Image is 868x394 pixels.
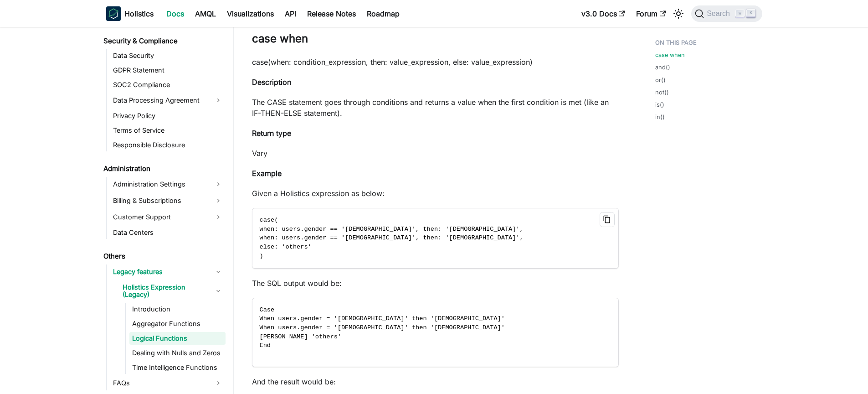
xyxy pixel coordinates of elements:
[129,303,226,316] a: Introduction
[260,315,505,322] span: When users.gender = '[DEMOGRAPHIC_DATA]' then '[DEMOGRAPHIC_DATA]'
[221,6,279,21] a: Visualizations
[252,278,619,289] p: The SQL output would be:
[161,6,190,21] a: Docs
[110,210,226,224] a: Customer Support
[260,244,312,250] span: else: 'others'
[655,51,685,59] a: case when
[252,78,291,87] strong: Description
[631,6,671,21] a: Forum
[671,6,686,21] button: Switch between dark and light mode (currently light mode)
[655,100,664,109] a: is()
[124,8,154,19] b: Holistics
[655,113,665,121] a: in()
[110,109,226,122] a: Privacy Policy
[260,342,271,349] span: End
[129,317,226,330] a: Aggregator Functions
[691,5,762,22] button: Search (Command+K)
[97,27,234,394] nav: Docs sidebar
[110,49,226,62] a: Data Security
[704,10,735,18] span: Search
[110,139,226,151] a: Responsible Disclosure
[260,333,341,340] span: [PERSON_NAME] 'others'
[260,226,524,233] span: when: users.gender == '[DEMOGRAPHIC_DATA]', then: '[DEMOGRAPHIC_DATA]',
[120,281,226,301] a: Holistics Expression (Legacy)
[252,169,282,178] strong: Example
[252,32,619,49] h2: case when
[260,234,524,241] span: when: users.gender == '[DEMOGRAPHIC_DATA]', then: '[DEMOGRAPHIC_DATA]',
[655,88,669,97] a: not()
[735,10,745,18] kbd: ⌘
[252,97,619,119] p: The CASE statement goes through conditions and returns a value when the first condition is met (l...
[110,193,226,208] a: Billing & Subscriptions
[279,6,302,21] a: API
[110,124,226,137] a: Terms of Service
[110,64,226,77] a: GDPR Statement
[655,76,666,84] a: or()
[101,35,226,47] a: Security & Compliance
[600,212,615,227] button: Copy code to clipboard
[302,6,361,21] a: Release Notes
[129,361,226,374] a: Time Intelligence Functions
[110,376,226,390] a: FAQs
[260,306,275,313] span: Case
[252,129,291,138] strong: Return type
[110,226,226,239] a: Data Centers
[110,93,226,108] a: Data Processing Agreement
[110,264,226,279] a: Legacy features
[252,188,619,199] p: Given a Holistics expression as below:
[655,63,670,72] a: and()
[252,57,619,67] p: case(when: condition_expression, then: value_expression, else: value_expression)
[129,332,226,345] a: Logical Functions
[361,6,405,21] a: Roadmap
[190,6,221,21] a: AMQL
[101,162,226,175] a: Administration
[101,250,226,263] a: Others
[576,6,631,21] a: v3.0 Docs
[260,217,278,223] span: case(
[252,148,619,159] p: Vary
[252,376,619,387] p: And the result would be:
[106,6,121,21] img: Holistics
[260,324,505,331] span: When users.gender = '[DEMOGRAPHIC_DATA]' then '[DEMOGRAPHIC_DATA]'
[106,6,154,21] a: HolisticsHolistics
[746,9,755,17] kbd: K
[110,78,226,91] a: SOC2 Compliance
[110,177,226,192] a: Administration Settings
[260,253,263,259] span: )
[129,347,226,359] a: Dealing with Nulls and Zeros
